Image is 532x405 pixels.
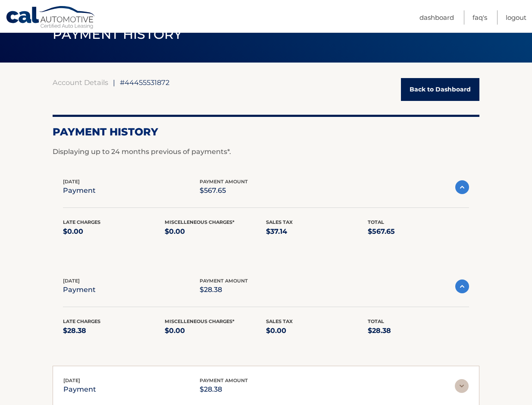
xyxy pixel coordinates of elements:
span: Sales Tax [266,318,293,324]
span: Total [368,318,384,324]
p: $0.00 [165,226,266,238]
p: $0.00 [165,325,266,337]
a: Account Details [53,78,108,87]
span: [DATE] [63,179,80,185]
a: Back to Dashboard [401,78,479,101]
p: $28.38 [63,325,165,337]
span: PAYMENT HISTORY [53,26,182,42]
a: Dashboard [419,10,454,25]
p: payment [63,284,96,296]
img: accordion-rest.svg [455,379,469,393]
p: $0.00 [266,325,368,337]
a: FAQ's [473,10,487,25]
p: $0.00 [63,226,165,238]
p: $28.38 [200,284,248,296]
p: $28.38 [368,325,469,337]
p: Displaying up to 24 months previous of payments*. [53,147,479,157]
span: | [113,78,115,87]
img: accordion-active.svg [455,279,469,293]
span: payment amount [200,179,248,185]
p: $567.65 [200,185,248,197]
span: [DATE] [63,377,80,383]
span: Miscelleneous Charges* [165,219,235,225]
span: payment amount [200,278,248,284]
p: $567.65 [368,226,469,238]
span: Total [368,219,384,225]
p: $37.14 [266,226,368,238]
span: Sales Tax [266,219,293,225]
span: #44455531872 [120,78,169,87]
span: payment amount [200,377,248,383]
p: payment [63,185,96,197]
a: Logout [506,10,526,25]
p: $28.38 [200,383,248,396]
a: Cal Automotive [6,6,96,31]
span: [DATE] [63,278,80,284]
span: Miscelleneous Charges* [165,318,235,324]
h2: Payment History [53,126,479,138]
img: accordion-active.svg [455,180,469,194]
span: Late Charges [63,219,100,225]
span: Late Charges [63,318,100,324]
p: payment [63,383,96,396]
